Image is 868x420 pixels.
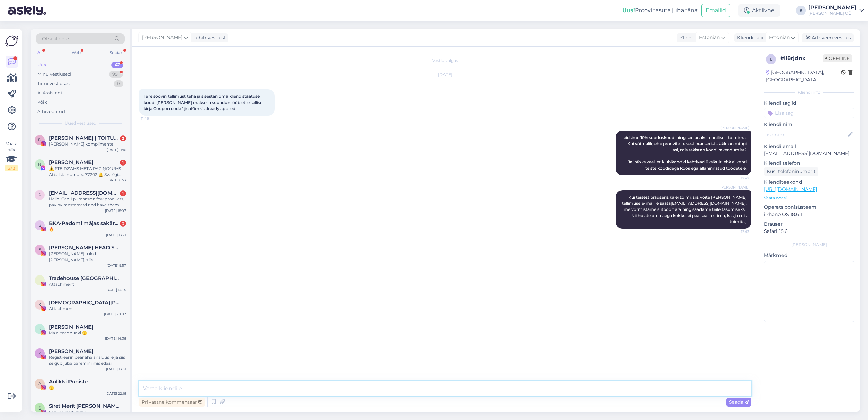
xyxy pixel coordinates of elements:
[764,204,854,211] p: Operatsioonisüsteem
[764,252,854,259] p: Märkmed
[622,6,698,15] div: Proovi tasuta juba täna:
[107,147,126,152] div: [DATE] 11:16
[724,229,749,234] span: 12:43
[106,233,126,238] div: [DATE] 13:21
[38,247,41,252] span: E
[139,58,751,64] div: Vestlus algas
[65,120,96,126] span: Uued vestlused
[38,192,41,197] span: r
[764,186,817,192] a: [URL][DOMAIN_NAME]
[49,354,126,367] div: Registreerin peanaha analüüsile ja siis selgub juba paremini mis edasi
[39,278,41,283] span: T
[699,34,720,41] span: Estonian
[808,10,856,16] div: [PERSON_NAME] OÜ
[764,121,854,128] p: Kliendi nimi
[38,223,41,228] span: B
[738,4,780,17] div: Aktiivne
[720,125,749,130] span: [PERSON_NAME]
[796,6,806,15] div: K
[808,5,856,10] div: [PERSON_NAME]
[764,195,854,201] p: Vaata edasi ...
[49,275,119,281] span: Tradehouse Latvia
[38,137,41,142] span: D
[37,80,71,87] div: Tiimi vestlused
[49,324,93,330] span: KATRI TELLER
[38,162,41,167] span: N
[823,54,852,62] span: Offline
[37,62,46,68] div: Uus
[38,302,41,307] span: K
[144,94,263,111] span: Tere soovin tellimust teha ja sisestan oma kliendistaatuse koodi [PERSON_NAME] maksma suundun löö...
[49,385,126,391] div: 🫣
[49,245,119,251] span: Evella HEAD SPA & heaolusalong | peamassaaž | HEAD SPA TALLINN
[109,71,123,78] div: 99+
[37,99,47,106] div: Kõik
[671,201,746,206] a: [EMAIL_ADDRESS][DOMAIN_NAME]
[5,141,18,171] div: Vaata siia
[769,34,790,41] span: Estonian
[38,351,41,356] span: K
[70,48,82,57] div: Web
[764,131,847,138] input: Lisa nimi
[114,80,123,87] div: 0
[120,160,126,166] div: 1
[105,391,126,396] div: [DATE] 22:16
[38,326,41,331] span: K
[49,330,126,336] div: Ma ei teadnudki 🫣
[764,167,818,176] div: Küsi telefoninumbrit
[764,143,854,150] p: Kliendi email
[42,35,69,42] span: Otsi kliente
[49,409,126,415] div: Sõnum kustutatud
[764,150,854,157] p: [EMAIL_ADDRESS][DOMAIN_NAME]
[764,228,854,235] p: Safari 18.6
[49,348,93,354] span: Kristiina Raa
[677,34,693,41] div: Klient
[49,190,119,196] span: ripleybanfield@ns.sympatico.ca
[764,211,854,218] p: iPhone OS 18.6.1
[720,185,749,190] span: [PERSON_NAME]
[49,159,93,165] span: Nitin Surve
[701,4,730,17] button: Emailid
[192,34,226,41] div: juhib vestlust
[764,108,854,118] input: Lisa tag
[105,287,126,292] div: [DATE] 14:14
[49,403,119,409] span: Siret Merit Masso /UGC SISULOOJA
[105,208,126,213] div: [DATE] 18:07
[139,398,205,407] div: Privaatne kommentaar
[139,72,751,78] div: [DATE]
[49,281,126,287] div: Attachment
[802,33,854,42] div: Arhiveeri vestlus
[120,135,126,141] div: 2
[808,5,864,16] a: [PERSON_NAME][PERSON_NAME] OÜ
[104,312,126,317] div: [DATE] 20:02
[38,381,41,386] span: A
[37,90,62,96] div: AI Assistent
[36,48,44,57] div: All
[49,306,126,312] div: Attachment
[622,195,748,224] span: Kui teisest brauseris ka ei toimi, siis võite [PERSON_NAME] tellimuse e-mailile saata , me vormis...
[49,300,119,306] span: KRISTA LEŠKĒVIČA skaistums, dzīve, grāmatas, lasīšana
[622,7,635,14] b: Uus!
[120,221,126,227] div: 3
[49,196,126,208] div: Hello. Can I purchase a few products, pay by mastercard and have them shipped to [GEOGRAPHIC_DATA]?
[780,54,823,62] div: # ll8rjdnx
[621,135,748,171] span: Leidsime 10% sooduskoodi ning see peaks tehniliselt toimima. Kui võimalik, ehk proovite teisest b...
[770,57,772,62] span: l
[764,89,854,95] div: Kliendi info
[141,116,166,121] span: 11:49
[107,178,126,183] div: [DATE] 8:53
[49,165,126,178] div: ⚠️ STEIDZAMS META PAZIŅOJUMS Atbalsta numurs: 77202 🔔 Svarīgi: Tavs konts un 𝐅𝐀𝐂𝐄𝐁𝐎𝐎𝐊 lapa [DOMAI...
[108,48,125,57] div: Socials
[766,69,841,83] div: [GEOGRAPHIC_DATA], [GEOGRAPHIC_DATA]
[106,367,126,372] div: [DATE] 13:31
[49,251,126,263] div: [PERSON_NAME] tuled [PERSON_NAME], siis [PERSON_NAME] vitamiine ka
[107,263,126,268] div: [DATE] 9:57
[37,108,65,115] div: Arhiveeritud
[764,179,854,186] p: Klienditeekond
[49,141,126,147] div: [PERSON_NAME] komplimente
[764,160,854,167] p: Kliendi telefon
[764,242,854,248] div: [PERSON_NAME]
[49,135,119,141] span: DIANA | TOITUMISNŌUSTAJA | TREENER | ONLINE TUGI PROGRAMM
[49,226,126,233] div: 🔥
[120,190,126,196] div: 1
